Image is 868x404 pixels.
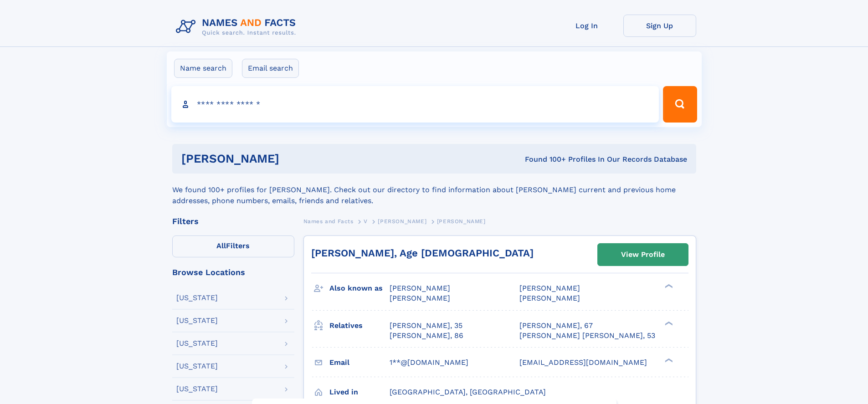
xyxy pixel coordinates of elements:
div: Browse Locations [172,268,294,276]
div: ❯ [663,357,673,363]
div: We found 100+ profiles for [PERSON_NAME]. Check out our directory to find information about [PERS... [172,174,696,206]
a: [PERSON_NAME], Age [DEMOGRAPHIC_DATA] [311,247,534,259]
div: Filters [172,217,294,225]
a: [PERSON_NAME] [378,215,426,227]
a: Log In [550,15,623,37]
h3: Relatives [329,318,390,333]
a: [PERSON_NAME], 67 [519,321,593,331]
div: [US_STATE] [176,363,218,370]
div: ❯ [663,283,673,289]
span: 1**@[DOMAIN_NAME] [390,358,468,367]
label: Name search [174,59,232,78]
label: Email search [242,59,299,78]
a: Sign Up [623,15,696,37]
div: View Profile [621,244,665,265]
a: Names and Facts [303,215,354,227]
span: [PERSON_NAME] [519,284,580,292]
h3: Email [329,355,390,370]
div: [US_STATE] [176,317,218,324]
div: [US_STATE] [176,385,218,393]
div: [US_STATE] [176,340,218,347]
span: V [364,218,368,225]
div: ❯ [663,320,673,326]
button: Search Button [663,86,697,123]
div: Found 100+ Profiles In Our Records Database [402,154,687,164]
a: V [364,215,368,227]
a: [PERSON_NAME] [PERSON_NAME], 53 [519,331,655,341]
span: [EMAIL_ADDRESS][DOMAIN_NAME] [519,358,647,367]
a: View Profile [598,244,688,266]
span: [GEOGRAPHIC_DATA], [GEOGRAPHIC_DATA] [390,388,546,396]
span: [PERSON_NAME] [437,218,486,225]
h3: Also known as [329,281,390,296]
img: Logo Names and Facts [172,15,303,39]
span: [PERSON_NAME] [390,294,450,302]
div: [US_STATE] [176,294,218,302]
a: [PERSON_NAME], 35 [390,321,462,331]
h1: [PERSON_NAME] [181,153,402,164]
span: [PERSON_NAME] [519,294,580,302]
span: [PERSON_NAME] [378,218,426,225]
span: All [216,241,226,250]
input: search input [171,86,659,123]
h3: Lived in [329,384,390,400]
label: Filters [172,235,294,257]
span: [PERSON_NAME] [390,284,450,292]
a: [PERSON_NAME], 86 [390,331,463,341]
